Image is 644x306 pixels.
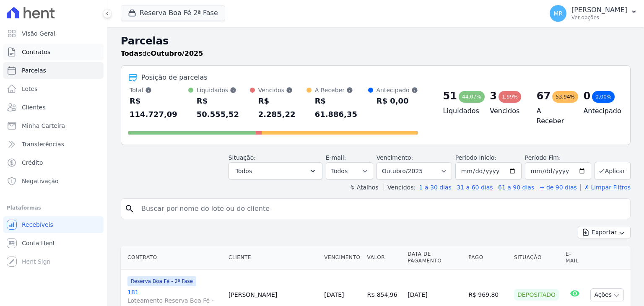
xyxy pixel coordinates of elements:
[236,166,252,176] span: Todos
[404,246,465,270] th: Data de Pagamento
[592,91,615,103] div: 0,00%
[121,5,225,21] button: Reserva Boa Fé 2ª Fase
[121,34,631,49] h2: Parcelas
[364,246,405,270] th: Valor
[22,48,50,56] span: Contratos
[22,140,64,148] span: Transferências
[7,203,100,213] div: Plataformas
[498,184,534,191] a: 61 a 90 dias
[3,62,104,79] a: Parcelas
[225,246,321,270] th: Cliente
[326,154,346,161] label: E-mail:
[3,44,104,60] a: Contratos
[197,94,250,121] div: R$ 50.555,52
[197,86,250,94] div: Liquidados
[3,80,104,97] a: Lotes
[136,200,627,217] input: Buscar por nome do lote ou do cliente
[125,204,135,214] i: search
[315,86,368,94] div: A Receber
[3,173,104,189] a: Negativação
[22,103,45,112] span: Clientes
[540,184,577,191] a: + de 90 dias
[321,246,364,270] th: Vencimento
[3,154,104,171] a: Crédito
[580,184,631,191] a: ✗ Limpar Filtros
[490,106,523,116] h4: Vencidos
[499,91,521,103] div: 1,99%
[130,86,188,94] div: Total
[3,235,104,252] a: Conta Hent
[22,66,46,75] span: Parcelas
[130,94,188,121] div: R$ 114.727,09
[457,184,493,191] a: 31 a 60 dias
[562,246,587,270] th: E-mail
[3,216,104,233] a: Recebíveis
[537,106,570,126] h4: A Receber
[141,73,208,83] div: Posição de parcelas
[443,89,457,103] div: 51
[121,49,143,57] strong: Todas
[151,49,203,57] strong: Outubro/2025
[465,246,511,270] th: Pago
[121,246,225,270] th: Contrato
[315,94,368,121] div: R$ 61.886,35
[229,154,256,161] label: Situação:
[127,276,196,286] span: Reserva Boa Fé - 2ª Fase
[553,10,563,16] span: MR
[22,85,38,93] span: Lotes
[121,49,203,59] p: de
[22,29,55,38] span: Visão Geral
[22,158,43,167] span: Crédito
[525,153,591,162] label: Período Fim:
[490,89,497,103] div: 3
[578,226,631,239] button: Exportar
[590,288,624,301] button: Ações
[543,2,644,25] button: MR [PERSON_NAME] Ver opções
[22,239,55,247] span: Conta Hent
[583,89,590,103] div: 0
[514,289,559,301] div: Depositado
[350,184,378,191] label: ↯ Atalhos
[324,291,344,298] a: [DATE]
[3,25,104,42] a: Visão Geral
[3,117,104,134] a: Minha Carteira
[3,136,104,153] a: Transferências
[595,162,631,180] button: Aplicar
[552,91,578,103] div: 53,94%
[443,106,477,116] h4: Liquidados
[377,154,413,161] label: Vencimento:
[258,94,306,121] div: R$ 2.285,22
[511,246,562,270] th: Situação
[22,177,59,185] span: Negativação
[377,86,418,94] div: Antecipado
[419,184,452,191] a: 1 a 30 dias
[384,184,415,191] label: Vencidos:
[571,6,627,14] p: [PERSON_NAME]
[22,220,53,229] span: Recebíveis
[459,91,485,103] div: 44,07%
[377,94,418,108] div: R$ 0,00
[22,122,65,130] span: Minha Carteira
[258,86,306,94] div: Vencidos
[583,106,617,116] h4: Antecipado
[3,99,104,116] a: Clientes
[571,14,627,21] p: Ver opções
[537,89,551,103] div: 67
[229,162,322,180] button: Todos
[455,154,496,161] label: Período Inicío:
